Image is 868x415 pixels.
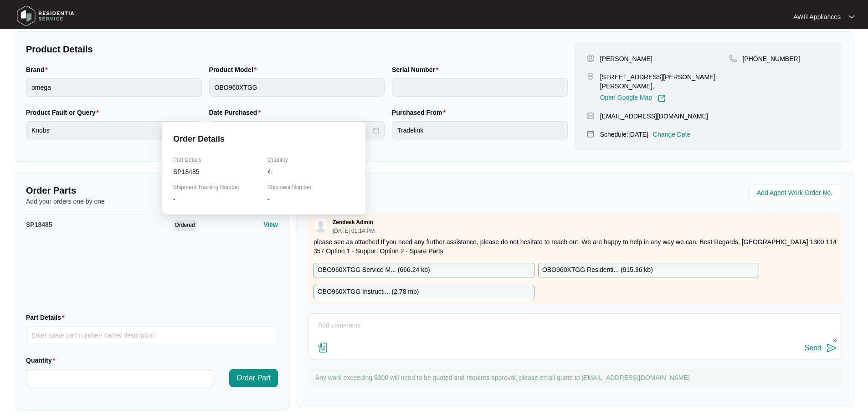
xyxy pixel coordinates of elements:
[26,356,59,365] label: Quantity
[267,184,354,191] p: Shipment Number
[600,112,708,121] p: [EMAIL_ADDRESS][DOMAIN_NAME]
[26,313,68,322] label: Part Details
[392,108,449,117] label: Purchased From
[209,78,385,97] input: Product Model
[26,43,568,56] p: Product Details
[26,221,52,228] span: SP18485
[173,195,260,204] p: -
[173,156,260,164] p: Part Details
[26,326,278,344] input: Part Details
[849,15,854,19] img: dropdown arrow
[14,2,77,30] img: residentia service logo
[173,167,260,176] p: SP18485
[586,72,595,81] img: map-pin
[263,220,278,229] p: View
[314,219,328,233] img: user.svg
[600,72,729,91] p: [STREET_ADDRESS][PERSON_NAME][PERSON_NAME],
[729,54,737,62] img: map-pin
[209,108,264,117] label: Date Purchased
[600,94,666,102] a: Open Google Map
[318,342,329,353] img: file-attachment-doc.svg
[267,167,354,176] p: 4
[313,237,837,256] p: please see as attached If you need any further assistance, please do not hesitate to reach out. W...
[542,265,653,275] p: OBO960XTGG Residenti... ( 915.36 kb )
[267,156,354,164] p: Quantity
[26,78,202,97] input: Brand
[236,373,271,384] span: Order Part
[392,65,442,74] label: Serial Number
[315,373,837,382] p: Any work exceeding $300 will need to be quoted and requires approval, please email quote to [EMAI...
[229,369,278,387] button: Order Part
[333,228,375,234] p: [DATE] 01:14 PM
[600,130,648,139] p: Schedule: [DATE]
[26,121,202,139] input: Product Fault or Query
[209,65,261,74] label: Product Model
[26,369,213,387] input: Quantity
[600,54,652,63] p: [PERSON_NAME]
[26,184,278,197] p: Order Parts
[826,343,837,354] img: send-icon.svg
[173,184,260,191] p: Shipment Tracking Number
[26,197,278,206] p: Add your orders one by one
[26,108,103,117] label: Product Fault or Query
[586,130,595,138] img: map-pin
[267,195,354,204] p: -
[173,220,197,231] span: Ordered
[757,188,837,199] input: Add Agent Work Order No.
[173,133,354,156] p: Order Details
[308,184,569,197] p: Comments
[26,65,51,74] label: Brand
[653,130,691,139] p: Change Date
[392,121,568,139] input: Purchased From
[805,342,837,354] button: Send
[657,94,666,102] img: Link-External
[318,287,419,297] p: OBO960XTGG Instructi... ( 2.78 mb )
[318,265,430,275] p: OBO960XTGG Service M... ( 666.24 kb )
[586,112,595,120] img: map-pin
[333,219,373,226] p: Zendesk Admin
[392,78,568,97] input: Serial Number
[805,344,822,352] div: Send
[793,12,841,21] p: AWR Appliances
[586,54,595,62] img: user-pin
[743,54,800,63] p: [PHONE_NUMBER]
